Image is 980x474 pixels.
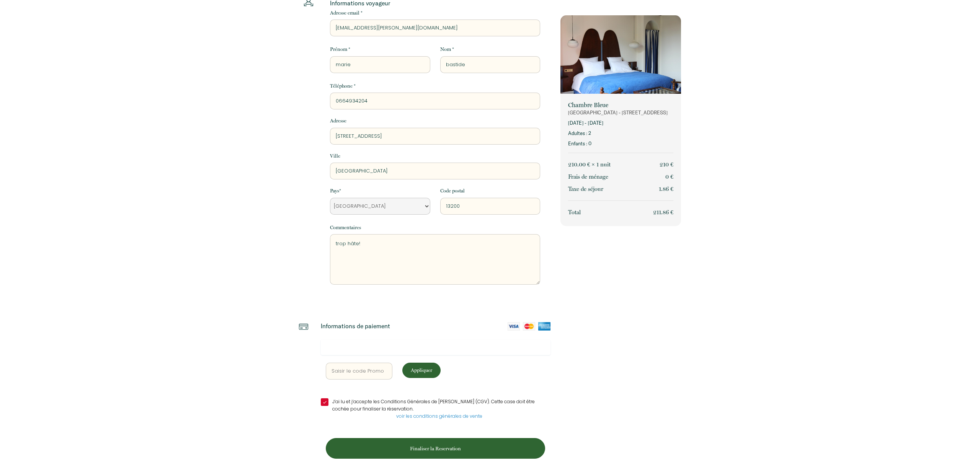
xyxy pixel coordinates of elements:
[321,322,390,330] p: Informations de paiement
[653,209,673,216] span: 211.86 €
[440,187,465,195] label: Code postal
[330,152,340,160] label: Ville
[665,172,673,181] p: 0 €
[568,101,673,109] p: Chambre Bleue
[568,209,581,216] span: Total
[568,140,673,147] p: Enfants : 0
[326,363,392,380] input: Saisir le code Promo
[330,187,341,195] label: Pays
[568,184,603,194] p: Taxe de séjour
[568,172,608,181] p: Frais de ménage
[330,117,346,125] label: Adresse
[330,82,356,90] label: Téléphone *
[523,322,535,331] img: mastercard
[660,160,673,169] p: 210 €
[405,366,438,374] p: Appliquer
[659,184,673,194] p: 1.86 €
[299,322,308,331] img: credit-card
[330,9,363,17] label: Adresse email *
[568,130,673,137] p: Adultes : 2
[328,445,542,452] p: Finaliser la Reservation
[568,160,611,169] p: 210.00 € × 1 nuit
[560,15,681,96] img: rental-image
[330,224,361,231] label: Commentaires
[326,344,546,351] iframe: Secure card payment input frame
[568,109,673,116] p: [GEOGRAPHIC_DATA] - [STREET_ADDRESS]
[508,322,520,331] img: visa-card
[402,363,441,378] button: Appliquer
[538,322,550,331] img: amex
[326,438,545,459] button: Finaliser la Reservation
[440,46,454,53] label: Nom *
[330,198,430,215] select: Default select example
[568,119,673,127] p: [DATE] - [DATE]
[330,46,350,53] label: Prénom *
[396,413,482,419] a: voir les conditions générales de vente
